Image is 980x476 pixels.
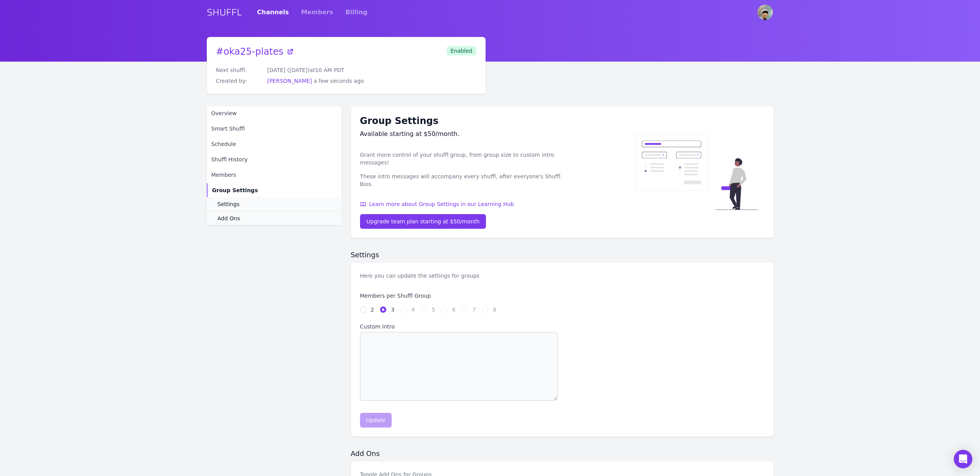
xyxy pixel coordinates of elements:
[369,200,514,208] span: Learn more about Group Settings in our Learning Hub
[218,215,240,222] span: Add Ons
[207,153,342,166] a: Shuffl History
[207,211,342,225] a: Add Ons
[447,46,476,55] span: Enabled
[207,137,342,151] a: Schedule
[954,450,972,468] div: Open Intercom Messenger
[216,77,261,85] dt: Created by:
[211,156,248,163] span: Shuffl History
[207,183,342,197] a: Group Settings
[211,140,236,148] span: Schedule
[757,4,774,21] button: User menu
[360,214,486,229] a: Upgrade team plan starting at $50/month
[212,186,258,194] span: Group Settings
[360,323,558,330] label: Custom Intro
[452,306,456,313] label: 6
[351,449,774,458] h2: Add Ons
[216,46,294,57] a: #oka25-plates
[207,168,342,182] a: Members
[360,292,558,300] legend: Members per Shuffl Group
[216,46,283,57] span: # oka25-plates
[207,106,342,120] a: Overview
[257,2,289,23] a: Channels
[472,306,476,313] label: 7
[411,306,415,313] label: 4
[360,413,392,427] button: Update
[314,78,364,84] span: a few seconds ago
[360,129,562,139] div: Available starting at $50/month.
[360,272,480,280] p: Here you can update the settings for groups
[207,6,242,18] a: SHUFFL
[360,151,562,166] p: Grant more control of your shuffl group, from group size to custom intro messages!
[391,306,394,313] label: 3
[432,306,435,313] label: 5
[216,66,261,74] dt: Next shuffl:
[371,306,374,313] label: 2
[207,122,342,136] a: Smart Shuffl
[757,5,773,20] img: Brian Lim
[360,173,562,188] p: These intro messages will accompany every shuffl, after everyone's Shuffl Bios.
[211,171,236,179] span: Members
[267,67,344,73] span: [DATE] ([DATE]) at 10 AM PDT
[301,2,333,23] a: Members
[367,218,480,225] div: Upgrade team plan starting at $50/month
[207,197,342,211] a: Settings
[360,200,562,208] a: Learn more about Group Settings in our Learning Hub
[267,78,312,84] a: [PERSON_NAME]
[207,106,342,225] nav: Sidebar
[345,2,367,23] a: Billing
[211,125,245,132] span: Smart Shuffl
[360,116,562,126] h1: Group Settings
[493,306,496,313] label: 8
[218,200,240,208] span: Settings
[211,109,237,117] span: Overview
[351,250,774,260] h2: Settings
